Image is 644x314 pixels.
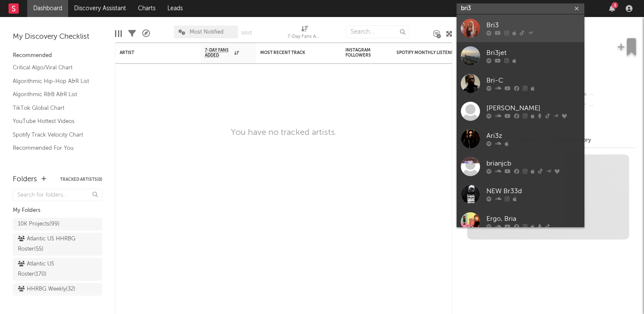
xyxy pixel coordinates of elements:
div: NEW Br33d [486,186,580,197]
a: [PERSON_NAME] [457,97,584,125]
a: brianjcb [457,153,584,180]
div: [PERSON_NAME] [486,103,580,114]
a: Bri-C [457,70,584,97]
div: Bri-C [486,76,580,86]
div: brianjcb [486,159,580,169]
div: Ari3z [486,131,580,141]
a: Ergo, Bria [457,208,584,236]
div: Bri3 [486,20,580,31]
a: Bri3 [457,14,584,42]
a: Ari3z [457,125,584,153]
div: Ergo, Bria [486,214,580,224]
a: NEW Br33d [457,180,584,208]
a: Bri3jet [457,42,584,70]
div: Bri3jet [486,48,580,58]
